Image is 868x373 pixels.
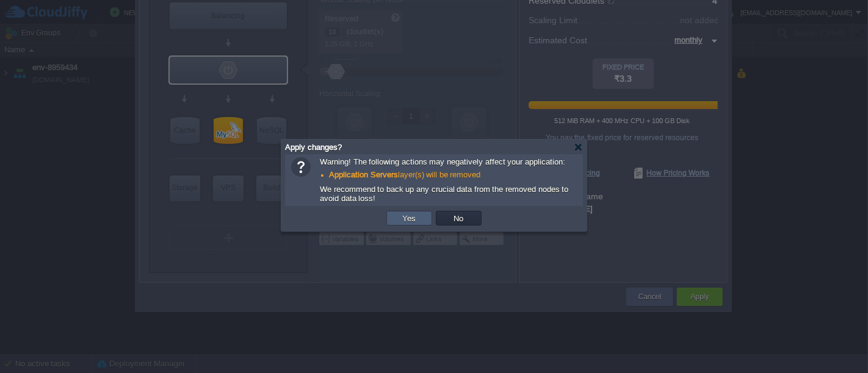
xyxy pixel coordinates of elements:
span: Warning! The following actions may negatively affect your application: We recommend to back up an... [320,157,577,203]
button: No [450,213,468,224]
span: Apply changes? [285,143,342,152]
button: Yes [399,213,420,224]
div: layer(s) will be removed [320,168,577,182]
b: Application Servers [329,170,398,179]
